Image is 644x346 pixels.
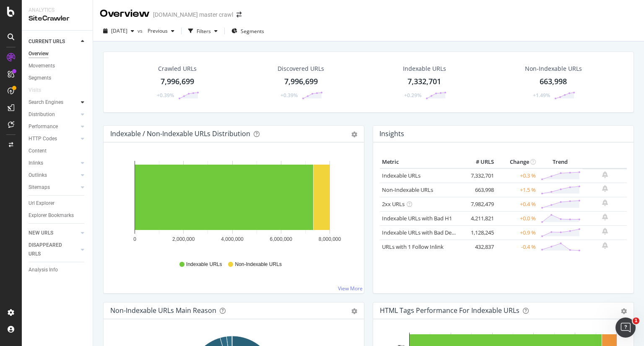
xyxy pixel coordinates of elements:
[29,211,74,220] div: Explorer Bookmarks
[525,65,582,73] div: Non-Indexable URLs
[351,308,357,314] div: gear
[319,236,341,242] text: 8,000,000
[408,76,441,87] div: 7,332,701
[110,306,216,315] div: Non-Indexable URLs Main Reason
[138,27,144,34] span: vs
[110,156,354,253] svg: A chart.
[29,74,87,83] a: Segments
[100,7,150,21] div: Overview
[462,225,496,240] td: 1,128,245
[29,134,78,143] a: HTTP Codes
[382,214,452,222] a: Indexable URLs with Bad H1
[462,168,496,183] td: 7,332,701
[280,92,298,99] div: +0.39%
[351,132,357,137] div: gear
[404,92,421,99] div: +0.29%
[29,241,71,258] div: DISAPPEARED URLS
[29,147,47,155] div: Content
[111,27,127,34] span: 2025 Sep. 15th
[29,241,78,258] a: DISAPPEARED URLS
[197,28,211,35] div: Filters
[161,76,194,87] div: 7,996,699
[29,7,86,14] div: Analytics
[403,65,446,73] div: Indexable URLs
[29,211,87,220] a: Explorer Bookmarks
[621,308,627,314] div: gear
[153,10,233,19] div: [DOMAIN_NAME] master crawl
[496,225,538,240] td: +0.9 %
[221,236,244,242] text: 4,000,000
[29,14,86,23] div: SiteCrawler
[144,27,168,34] span: Previous
[186,261,222,268] span: Indexable URLs
[29,86,49,95] a: Visits
[29,183,78,192] a: Sitemaps
[157,92,174,99] div: +0.39%
[29,49,49,58] div: Overview
[29,86,41,95] div: Visits
[29,171,78,180] a: Outlinks
[29,62,87,70] a: Movements
[100,24,138,38] button: [DATE]
[172,236,195,242] text: 2,000,000
[29,62,55,70] div: Movements
[29,229,78,238] a: NEW URLS
[29,183,50,192] div: Sitemaps
[29,199,87,208] a: Url Explorer
[462,211,496,225] td: 4,211,821
[158,65,197,73] div: Crawled URLs
[29,266,58,274] div: Analysis Info
[379,128,404,139] h4: Insights
[236,12,241,18] div: arrow-right-arrow-left
[380,156,462,168] th: Metric
[29,110,78,119] a: Distribution
[29,122,78,131] a: Performance
[538,156,583,168] th: Trend
[110,129,250,138] div: Indexable / Non-Indexable URLs Distribution
[602,242,608,249] div: bell-plus
[270,236,293,242] text: 6,000,000
[382,229,473,236] a: Indexable URLs with Bad Description
[462,156,496,168] th: # URLS
[29,266,87,274] a: Analysis Info
[338,285,363,292] a: View More
[633,318,639,324] span: 1
[602,228,608,235] div: bell-plus
[29,37,65,46] div: CURRENT URLS
[29,122,58,131] div: Performance
[496,197,538,211] td: +0.4 %
[602,199,608,206] div: bell-plus
[29,171,47,180] div: Outlinks
[615,318,636,338] iframe: Intercom live chat
[382,243,444,250] a: URLs with 1 Follow Inlink
[284,76,318,87] div: 7,996,699
[382,172,421,179] a: Indexable URLs
[496,168,538,183] td: +0.3 %
[29,229,53,238] div: NEW URLS
[540,76,567,87] div: 663,998
[29,98,78,107] a: Search Engines
[382,186,433,194] a: Non-Indexable URLs
[278,65,324,73] div: Discovered URLs
[602,214,608,220] div: bell-plus
[496,183,538,197] td: +1.5 %
[462,183,496,197] td: 663,998
[29,74,51,83] div: Segments
[29,98,63,107] div: Search Engines
[462,240,496,254] td: 432,837
[235,261,281,268] span: Non-Indexable URLs
[29,49,87,58] a: Overview
[380,306,519,315] div: HTML Tags Performance for Indexable URLs
[602,171,608,178] div: bell-plus
[133,236,136,242] text: 0
[228,24,267,38] button: Segments
[462,197,496,211] td: 7,982,479
[602,185,608,192] div: bell-plus
[29,159,43,168] div: Inlinks
[29,37,78,46] a: CURRENT URLS
[29,159,78,168] a: Inlinks
[241,28,264,35] span: Segments
[144,24,178,38] button: Previous
[496,156,538,168] th: Change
